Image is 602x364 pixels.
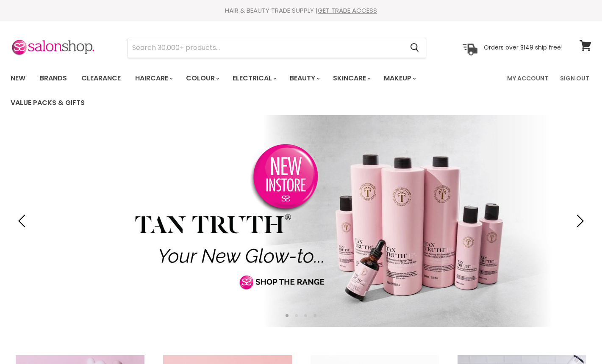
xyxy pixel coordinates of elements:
[318,6,377,15] a: GET TRADE ACCESS
[403,38,426,58] button: Search
[304,314,307,317] li: Page dot 3
[129,69,178,87] a: Haircare
[4,66,502,115] ul: Main menu
[327,69,376,87] a: Skincare
[283,69,325,87] a: Beauty
[570,212,587,229] button: Next
[128,38,426,58] form: Product
[4,69,32,87] a: New
[295,314,298,317] li: Page dot 2
[33,69,73,87] a: Brands
[226,69,282,87] a: Electrical
[75,69,127,87] a: Clearance
[313,314,316,317] li: Page dot 4
[180,69,225,87] a: Colour
[4,94,91,112] a: Value Packs & Gifts
[286,314,289,317] li: Page dot 1
[502,69,553,87] a: My Account
[377,69,421,87] a: Makeup
[555,69,594,87] a: Sign Out
[484,44,563,51] p: Orders over $149 ship free!
[15,212,32,229] button: Previous
[128,38,403,58] input: Search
